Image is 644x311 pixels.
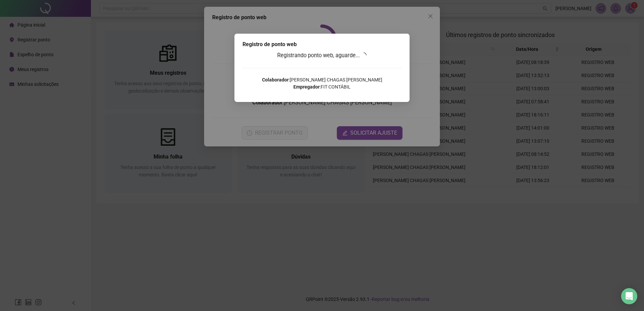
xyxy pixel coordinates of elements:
[243,40,401,48] div: Registro de ponto web
[262,77,289,82] strong: Colaborador
[361,53,366,58] span: loading
[243,51,401,60] h3: Registrando ponto web, aguarde...
[293,84,320,90] strong: Empregador
[243,76,401,91] p: : [PERSON_NAME] CHAGAS [PERSON_NAME] : FIT CONTÁBIL
[621,288,637,304] div: Open Intercom Messenger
